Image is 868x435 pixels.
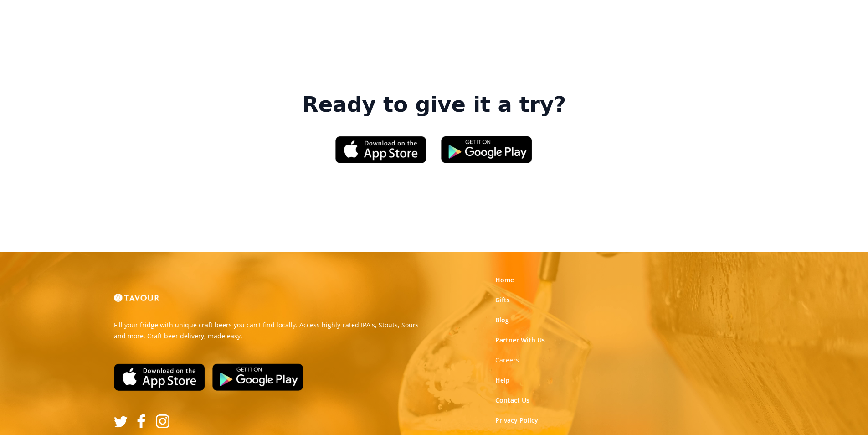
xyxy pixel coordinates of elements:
[495,275,514,285] a: Home
[495,396,529,405] a: Contact Us
[495,356,519,364] strong: Careers
[495,376,510,385] a: Help
[495,316,509,325] a: Blog
[302,92,566,118] strong: Ready to give it a try?
[495,336,545,345] a: Partner With Us
[114,320,427,342] p: Fill your fridge with unique craft beers you can't find locally. Access highly-rated IPA's, Stout...
[495,356,519,365] a: Careers
[495,416,538,425] a: Privacy Policy
[495,295,510,305] a: Gifts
